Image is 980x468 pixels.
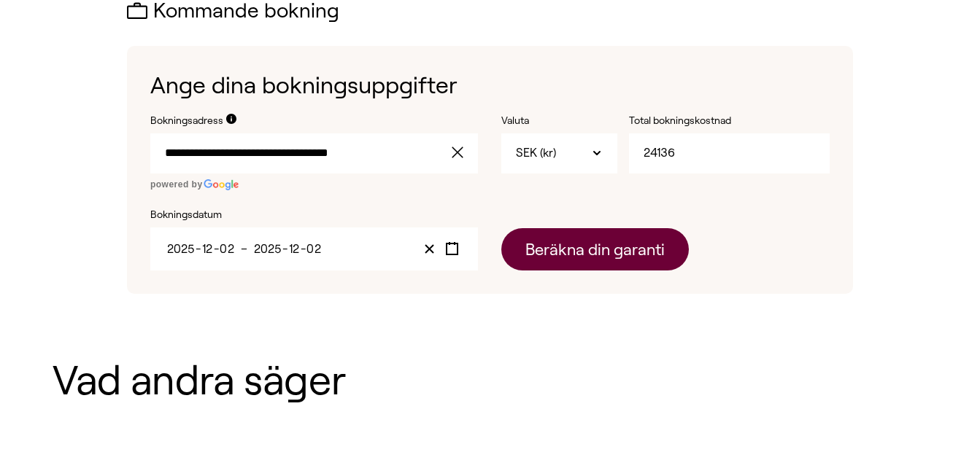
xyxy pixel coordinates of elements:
[53,358,927,403] h1: Vad andra säger
[241,243,252,255] span: –
[220,243,227,255] span: 0
[441,239,463,259] button: Toggle calendar
[150,69,830,102] h1: Ange dina bokningsuppgifter
[203,179,239,190] img: Google logo
[301,243,306,255] span: -
[447,133,478,173] button: clear value
[307,243,322,255] input: Day
[214,243,220,255] span: -
[306,243,314,255] span: 0
[501,228,689,270] button: Beräkna din garanti
[150,179,203,190] span: powered by
[629,133,830,173] input: Total bokningskostnad
[150,208,479,222] label: Bokningsdatum
[166,243,196,255] input: Year
[220,243,235,255] input: Day
[501,114,617,128] label: Valuta
[282,243,288,255] span: -
[150,114,223,128] label: Bokningsadress
[418,239,441,259] button: Clear value
[516,145,556,161] span: SEK (kr)
[201,243,214,255] input: Month
[253,243,282,255] input: Year
[288,243,301,255] input: Month
[629,114,775,128] label: Total bokningskostnad
[196,243,201,255] span: -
